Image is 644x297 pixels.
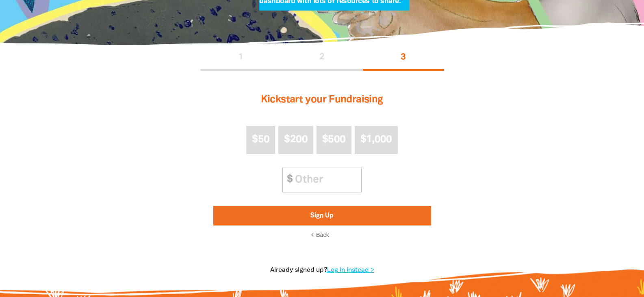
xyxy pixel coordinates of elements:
i: chevron_left [309,231,316,238]
button: Stage 1 [200,45,282,71]
span: Back [316,232,329,238]
a: Log in instead > [327,267,374,273]
span: $200 [284,135,307,144]
h3: Kickstart your Fundraising [213,84,431,116]
button: Stage 2 [282,45,363,71]
button: chevron_leftBack [312,231,332,239]
button: $50 [246,126,275,154]
button: $200 [278,126,313,154]
button: Sign Up [213,206,431,225]
button: $500 [317,126,351,154]
span: $500 [322,135,345,144]
button: Stage 3 [363,45,444,71]
p: Already signed up? [200,265,444,275]
span: $1,000 [360,135,392,144]
span: $50 [252,135,269,144]
span: $ [283,167,293,192]
button: $1,000 [355,126,398,154]
input: Other [289,167,361,192]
